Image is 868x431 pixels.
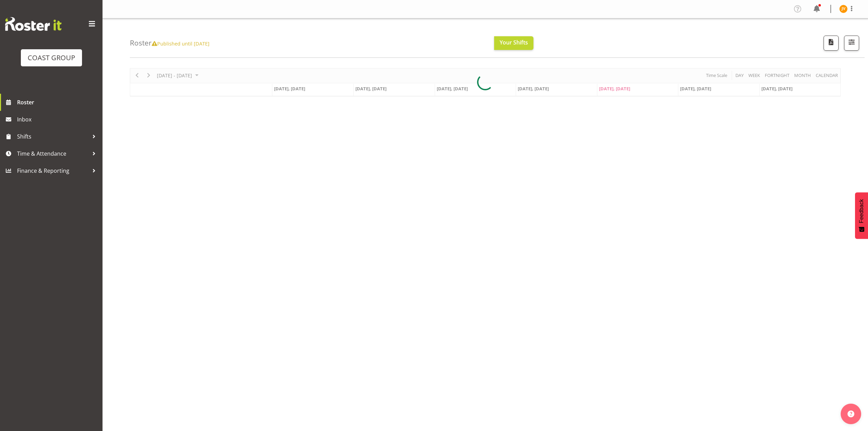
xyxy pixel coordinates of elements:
[17,97,99,107] span: Roster
[5,17,62,31] img: Rosterit website logo
[855,192,868,239] button: Feedback - Show survey
[28,53,75,63] div: COAST GROUP
[824,36,839,51] button: Download a PDF of the roster according to the set date range.
[847,410,854,417] img: help-xxl-2.png
[17,131,89,142] span: Shifts
[130,39,209,47] h4: Roster
[152,40,209,47] span: Published until [DATE]
[17,166,89,176] span: Finance & Reporting
[500,39,528,46] span: Your Shifts
[844,36,859,51] button: Filter Shifts
[839,5,847,13] img: jorgelina-villar11067.jpg
[858,199,865,223] span: Feedback
[494,36,533,50] button: Your Shifts
[17,148,89,159] span: Time & Attendance
[17,114,99,125] span: Inbox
